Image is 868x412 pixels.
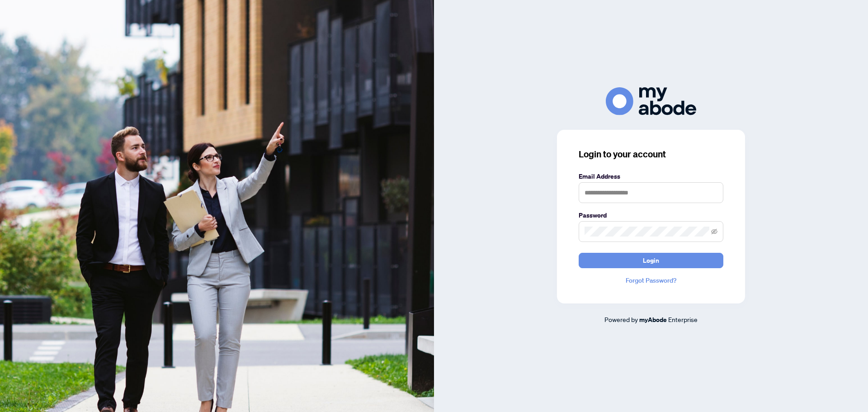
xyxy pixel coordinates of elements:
[579,148,723,161] h3: Login to your account
[606,87,696,115] img: ma-logo
[643,253,659,268] span: Login
[579,210,723,220] label: Password
[711,228,717,235] span: eye-invisible
[639,315,667,325] a: myAbode
[668,315,698,323] span: Enterprise
[579,171,723,181] label: Email Address
[604,315,638,323] span: Powered by
[579,253,723,268] button: Login
[579,275,723,285] a: Forgot Password?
